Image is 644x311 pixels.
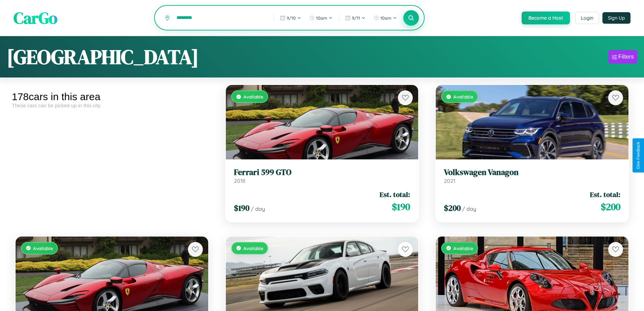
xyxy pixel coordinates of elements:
[618,53,634,60] div: Filters
[14,7,57,29] span: CarGo
[234,177,245,184] span: 2018
[453,245,473,251] span: Available
[12,103,212,108] div: These cars can be picked up in this city.
[609,50,637,64] button: Filters
[243,245,263,251] span: Available
[444,202,461,214] span: $ 200
[287,15,296,21] span: 9 / 10
[444,177,455,184] span: 2021
[370,13,400,23] button: 10am
[33,245,53,251] span: Available
[352,15,360,21] span: 9 / 11
[234,168,410,177] h3: Ferrari 599 GTO
[316,15,327,21] span: 10am
[636,142,641,169] div: Give Feedback
[277,13,305,23] button: 9/10
[12,91,212,103] div: 178 cars in this area
[251,205,265,212] span: / day
[602,12,630,24] button: Sign Up
[392,200,410,214] span: $ 190
[380,15,391,21] span: 10am
[601,200,620,214] span: $ 200
[444,168,620,184] a: Volkswagen Vanagon2021
[453,94,473,99] span: Available
[575,12,599,24] button: Login
[306,13,336,23] button: 10am
[590,190,620,199] span: Est. total:
[342,13,369,23] button: 9/11
[462,205,476,212] span: / day
[234,202,249,214] span: $ 190
[522,12,570,24] button: Become a Host
[7,43,199,71] h1: [GEOGRAPHIC_DATA]
[234,168,410,184] a: Ferrari 599 GTO2018
[243,94,263,99] span: Available
[444,168,620,177] h3: Volkswagen Vanagon
[380,190,410,199] span: Est. total:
